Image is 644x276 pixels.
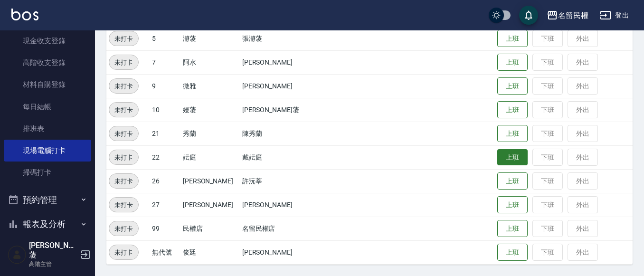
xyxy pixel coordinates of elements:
td: 27 [150,193,180,217]
button: 上班 [497,244,528,261]
span: 未打卡 [109,105,138,115]
span: 未打卡 [109,176,138,186]
td: 妘庭 [180,145,240,169]
button: 上班 [497,77,528,95]
div: 名留民權 [558,10,588,21]
td: 無代號 [150,240,180,264]
td: 戴妘庭 [240,145,317,169]
p: 高階主管 [29,260,77,268]
a: 每日結帳 [4,96,91,118]
td: 21 [150,122,180,145]
button: 預約管理 [4,188,91,212]
span: 未打卡 [109,81,138,91]
td: 陳秀蘭 [240,122,317,145]
td: [PERSON_NAME] [240,74,317,98]
td: 26 [150,169,180,193]
a: 材料自購登錄 [4,74,91,95]
button: save [519,6,538,25]
span: 未打卡 [109,57,138,67]
a: 現金收支登錄 [4,30,91,52]
span: 未打卡 [109,247,138,257]
td: [PERSON_NAME] [240,240,317,264]
button: 上班 [497,30,528,48]
td: [PERSON_NAME] [180,169,240,193]
button: 報表及分析 [4,212,91,237]
td: [PERSON_NAME] [240,50,317,74]
td: 9 [150,74,180,98]
td: 微雅 [180,74,240,98]
h5: [PERSON_NAME]蓤 [29,241,77,260]
td: 22 [150,145,180,169]
td: 秀蘭 [180,122,240,145]
td: [PERSON_NAME]蓤 [240,98,317,122]
span: 未打卡 [109,129,138,139]
a: 排班表 [4,118,91,140]
span: 未打卡 [109,224,138,234]
button: 上班 [497,196,528,214]
td: 99 [150,217,180,240]
td: 10 [150,98,180,122]
td: 張瀞蓤 [240,27,317,50]
td: 民權店 [180,217,240,240]
td: 俊廷 [180,240,240,264]
td: [PERSON_NAME] [240,193,317,217]
a: 現場電腦打卡 [4,140,91,162]
a: 掃碼打卡 [4,162,91,183]
button: 上班 [497,101,528,119]
button: 名留民權 [543,6,592,25]
td: [PERSON_NAME] [180,193,240,217]
span: 未打卡 [109,34,138,44]
button: 上班 [497,220,528,238]
td: 嫚蓤 [180,98,240,122]
img: Logo [11,9,38,20]
button: 登出 [596,7,633,24]
a: 高階收支登錄 [4,52,91,74]
td: 許沅莘 [240,169,317,193]
span: 未打卡 [109,200,138,210]
td: 7 [150,50,180,74]
button: 上班 [497,172,528,190]
button: 上班 [497,125,528,143]
span: 未打卡 [109,152,138,162]
button: 上班 [497,149,528,166]
td: 5 [150,27,180,50]
td: 瀞蓤 [180,27,240,50]
td: 名留民權店 [240,217,317,240]
button: 上班 [497,54,528,71]
img: Person [8,245,27,264]
td: 阿水 [180,50,240,74]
